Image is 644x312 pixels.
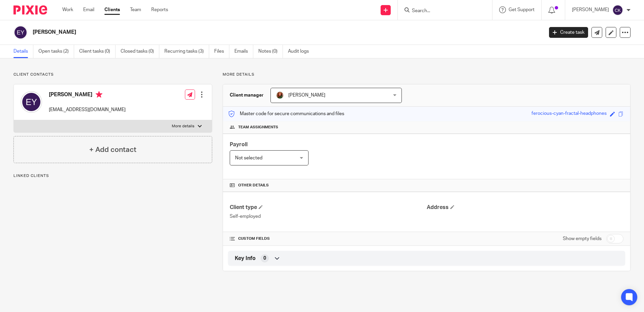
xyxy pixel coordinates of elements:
a: Reports [151,6,168,13]
p: [EMAIL_ADDRESS][DOMAIN_NAME] [49,106,126,113]
a: Emails [234,45,253,58]
p: More details [172,124,194,129]
h4: Address [427,204,623,211]
input: Search [411,8,472,14]
i: Primary [96,91,102,98]
p: Client contacts [13,72,212,77]
a: Audit logs [288,45,314,58]
h2: [PERSON_NAME] [33,29,438,36]
span: Get Support [509,7,535,12]
a: Closed tasks (0) [121,45,159,58]
span: Payroll [230,142,248,147]
img: Pixie [13,5,47,15]
p: Linked clients [13,173,212,179]
a: Email [83,6,94,13]
h4: CUSTOM FIELDS [230,236,426,241]
span: Team assignments [238,125,278,130]
h4: + Add contact [89,145,136,155]
a: Recurring tasks (3) [164,45,209,58]
a: Clients [104,6,120,13]
img: sallycropped.JPG [276,91,284,99]
img: svg%3E [612,5,623,16]
h3: Client manager [230,92,264,99]
span: Other details [238,183,269,188]
span: 0 [263,255,266,262]
p: Master code for secure communications and files [228,110,344,117]
span: Not selected [235,156,262,160]
a: Notes (0) [258,45,283,58]
a: Team [130,6,141,13]
span: Key Info [235,255,256,262]
a: Create task [549,27,588,38]
a: Client tasks (0) [79,45,116,58]
div: ferocious-cyan-fractal-headphones [532,110,607,118]
span: [PERSON_NAME] [288,93,325,98]
p: Self-employed [230,213,426,220]
p: [PERSON_NAME] [572,6,609,13]
h4: Client type [230,204,426,211]
h4: [PERSON_NAME] [49,91,126,100]
img: svg%3E [13,25,28,40]
label: Show empty fields [563,235,602,242]
a: Work [62,6,73,13]
img: svg%3E [21,91,42,113]
a: Open tasks (2) [38,45,74,58]
a: Details [13,45,33,58]
p: More details [223,72,631,77]
a: Files [214,45,229,58]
